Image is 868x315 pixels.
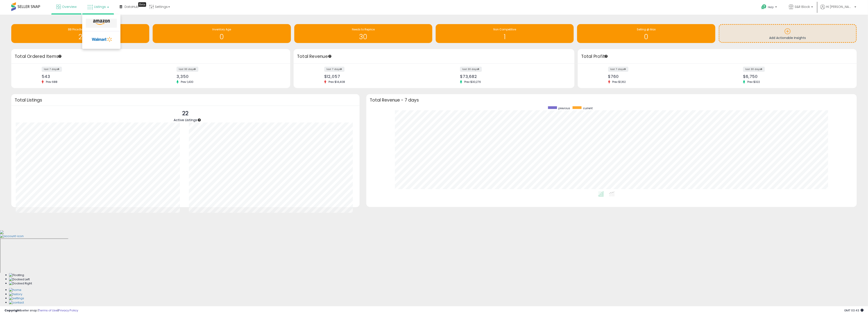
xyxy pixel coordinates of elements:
[577,24,715,43] a: Selling @ Max 0
[370,98,853,102] h3: Total Revenue - 7 days
[324,74,431,79] div: $12,057
[583,106,593,110] span: current
[820,5,856,15] a: Hi [PERSON_NAME]
[9,281,32,286] img: Docked Right
[155,33,288,41] h1: 0
[743,67,765,72] label: last 30 days
[795,5,810,9] span: S&R Block
[174,118,197,122] span: Active Listings
[608,74,714,79] div: $760
[294,24,432,43] a: Needs to Reprice 30
[745,80,762,84] span: Prev: $322
[768,5,774,9] span: Help
[610,80,628,84] span: Prev: $1,162
[212,27,231,31] span: Inventory Age
[62,5,77,9] span: Overview
[324,67,344,72] label: last 7 days
[177,67,198,72] label: last 30 days
[581,53,853,60] h3: Total Profit
[11,24,149,43] a: BB Price Below Min 2
[9,301,24,305] img: Contact
[9,273,24,277] img: Floating
[174,109,197,118] p: 22
[579,33,713,41] h1: 0
[9,277,30,282] img: Docked Left
[15,53,287,60] h3: Total Ordered Items
[743,74,849,79] div: $6,750
[460,74,567,79] div: $73,682
[297,33,430,41] h1: 30
[326,80,347,84] span: Prev: $14,408
[438,33,571,41] h1: 1
[604,54,608,58] div: Tooltip anchor
[493,27,516,31] span: Non Competitive
[14,33,147,41] h1: 2
[460,67,482,72] label: last 30 days
[761,4,767,10] i: Get Help
[559,106,570,110] span: previous
[153,24,291,43] a: Inventory Age 0
[179,80,196,84] span: Prev: 1,430
[42,67,62,72] label: last 7 days
[637,27,656,31] span: Selling @ Max
[9,296,24,301] img: Settings
[826,5,853,9] span: Hi [PERSON_NAME]
[328,54,332,58] div: Tooltip anchor
[352,27,375,31] span: Needs to Reprice
[719,25,856,42] a: Add Actionable Insights
[769,36,806,40] span: Add Actionable Insights
[125,5,139,9] span: DataHub
[608,67,628,72] label: last 7 days
[758,1,782,15] a: Help
[436,24,574,43] a: Non Competitive 1
[44,80,60,84] span: Prev: 688
[42,74,147,79] div: 543
[197,118,201,122] div: Tooltip anchor
[297,53,571,60] h3: Total Revenue
[9,292,22,297] img: History
[138,2,146,7] div: Tooltip anchor
[177,74,282,79] div: 3,350
[15,98,356,102] h3: Total Listings
[94,5,106,9] span: Listings
[68,27,93,31] span: BB Price Below Min
[9,288,21,292] img: Home
[462,80,483,84] span: Prev: $30,276
[58,54,62,58] div: Tooltip anchor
